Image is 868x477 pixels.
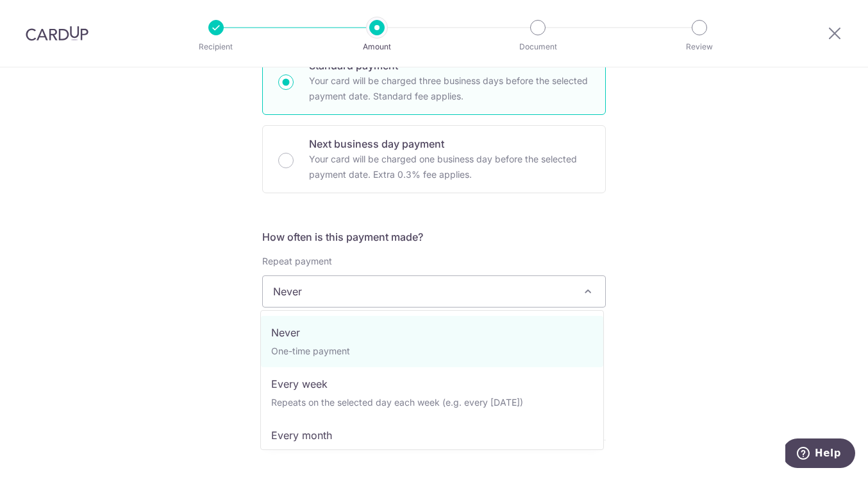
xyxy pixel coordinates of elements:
p: Amount [330,40,424,53]
p: Every week [271,376,593,392]
p: Next business day payment [309,136,590,152]
span: Never [262,275,606,308]
p: Your card will be charged one business day before the selected payment date. Extra 0.3% fee applies. [309,152,590,182]
p: Document [490,40,585,53]
span: Never [263,276,605,307]
p: Recipient [169,40,263,53]
small: One-time payment [271,345,350,356]
img: CardUp [26,26,88,41]
label: Repeat payment [262,255,332,268]
p: Never [271,325,593,340]
p: Your card will be charged three business days before the selected payment date. Standard fee appl... [309,73,590,104]
small: Repeats on the selected day each week (e.g. every [DATE]) [271,397,523,408]
p: Every month [271,428,593,443]
h5: How often is this payment made? [262,229,606,245]
iframe: Opens a widget where you can find more information [785,438,855,471]
p: Review [652,40,747,53]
